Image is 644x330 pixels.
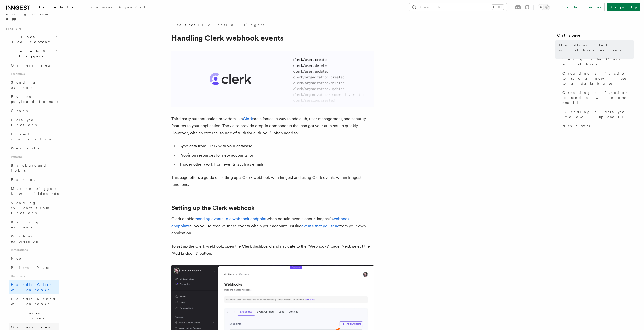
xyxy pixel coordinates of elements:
[562,90,634,105] span: Creating a function to send a welcome email
[11,109,28,113] span: Crons
[37,5,79,9] span: Documentation
[171,51,374,107] img: Clerk logo and graphic showing Clerk webhook events
[202,22,264,27] a: Events & Triggers
[11,118,37,127] span: Delayed functions
[9,144,59,153] a: Webhooks
[565,109,634,119] span: Sending a delayed follow-up email
[9,161,59,175] a: Background jobs
[171,204,255,211] a: Setting up the Clerk webhook
[11,283,53,292] span: Handle Clerk webhooks
[538,4,550,10] button: Toggle dark mode
[243,116,253,121] a: Clerk
[11,325,63,329] span: Overview
[560,55,634,69] a: Setting up the Clerk webhook
[4,311,55,321] span: Inngest Functions
[9,246,59,254] span: Integrations
[560,121,634,130] a: Next steps
[11,220,39,229] span: Batching events
[171,174,374,188] p: This page offers a guide on setting up a Clerk webhook with Inngest and using Clerk events within...
[9,78,59,92] a: Sending events
[560,88,634,107] a: Creating a function to send a welcome email
[196,216,267,221] a: sending events to a webhook endpoint
[171,33,374,42] h1: Handling Clerk webhook events
[11,297,56,306] span: Handle Resend webhooks
[9,232,59,246] a: Writing expression
[562,71,634,86] span: Creating a function to sync a new user to a database
[178,143,374,150] li: Sync data from Clerk with your database,
[9,217,59,232] a: Batching events
[34,2,82,14] a: Documentation
[4,27,21,31] span: Features
[560,69,634,88] a: Creating a function to sync a new user to a database
[11,178,37,182] span: Fan out
[82,2,115,14] a: Examples
[9,115,59,129] a: Delayed functions
[118,5,145,9] span: AgentKit
[4,9,59,23] a: Setting up your app
[9,184,59,198] a: Multiple triggers & wildcards
[4,34,55,45] span: Local Development
[301,224,339,228] a: events that you send
[557,40,634,55] a: Handling Clerk webhook events
[9,106,59,115] a: Crons
[85,5,112,9] span: Examples
[409,3,507,11] button: Search...Ctrl+K
[9,70,59,78] span: Essentials
[11,63,63,67] span: Overview
[11,132,52,141] span: Direct invocation
[9,294,59,309] a: Handle Resend webhooks
[563,107,634,121] a: Sending a delayed follow-up email
[9,175,59,184] a: Fan out
[171,215,374,237] p: Clerk enables when certain events occur. Inngest's allow you to receive these events within your ...
[9,263,59,272] a: Prisma Pulse
[9,280,59,294] a: Handle Clerk webhooks
[4,47,59,61] button: Events & Triggers
[178,161,374,168] li: Trigger other work from events (such as emails).
[11,234,40,243] span: Writing expression
[4,32,59,47] button: Local Development
[9,254,59,263] a: Neon
[11,201,49,215] span: Sending events from functions
[9,92,59,106] a: Event payload format
[559,42,634,53] span: Handling Clerk webhook events
[9,272,59,280] span: Use cases
[171,115,374,137] p: Third party authentication providers like are a fantastic way to add auth, user management, and s...
[171,22,195,27] span: Features
[171,243,374,257] p: To set up the Clerk webhook, open the Clerk dashboard and navigate to the "Webhooks" page. Next, ...
[115,2,148,14] a: AgentKit
[11,95,58,104] span: Event payload format
[562,123,590,128] span: Next steps
[607,3,640,11] a: Sign Up
[9,129,59,144] a: Direct invocation
[178,152,374,159] li: Provision resources for new accounts, or
[11,266,50,270] span: Prisma Pulse
[558,3,605,11] a: Contact sales
[562,57,634,67] span: Setting up the Clerk webhook
[11,256,26,260] span: Neon
[4,49,55,59] span: Events & Triggers
[9,61,59,70] a: Overview
[492,5,504,10] kbd: Ctrl+K
[9,153,59,161] span: Patterns
[9,198,59,217] a: Sending events from functions
[11,163,47,172] span: Background jobs
[11,146,39,150] span: Webhooks
[171,216,349,228] a: webhook endpoints
[11,187,59,196] span: Multiple triggers & wildcards
[4,309,59,323] button: Inngest Functions
[11,80,36,90] span: Sending events
[557,32,634,40] h4: On this page
[4,61,59,309] div: Events & Triggers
